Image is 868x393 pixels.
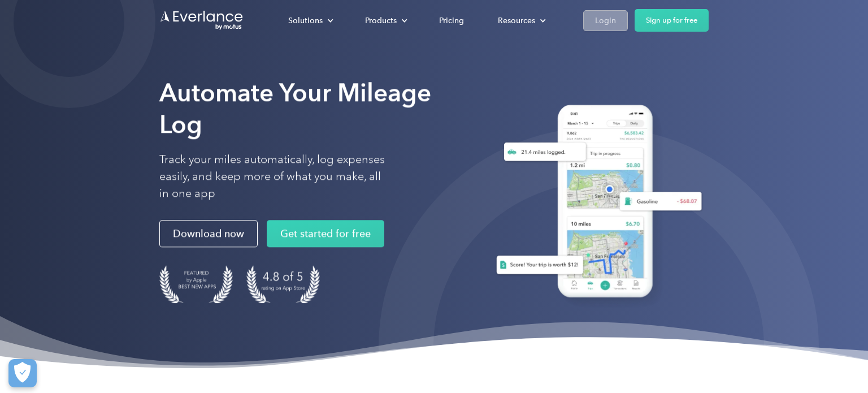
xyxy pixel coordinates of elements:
[635,9,709,32] a: Sign up for free
[267,220,384,247] a: Get started for free
[428,11,475,31] a: Pricing
[288,14,323,28] div: Solutions
[583,10,628,31] a: Login
[159,265,233,303] img: Badge for Featured by Apple Best New Apps
[277,11,342,31] div: Solutions
[439,14,464,28] div: Pricing
[159,151,385,202] p: Track your miles automatically, log expenses easily, and keep more of what you make, all in one app
[498,14,535,28] div: Resources
[8,359,37,387] button: Cookies Settings
[487,11,555,31] div: Resources
[483,96,709,310] img: Everlance, mileage tracker app, expense tracking app
[159,10,244,31] a: Go to homepage
[595,14,616,28] div: Login
[246,265,320,303] img: 4.9 out of 5 stars on the app store
[354,11,416,31] div: Products
[159,77,431,139] strong: Automate Your Mileage Log
[159,220,258,247] a: Download now
[365,14,397,28] div: Products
